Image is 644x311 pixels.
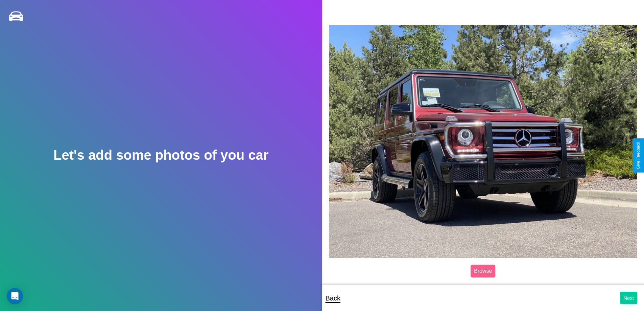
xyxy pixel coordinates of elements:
[329,25,638,258] img: posted
[636,142,641,169] div: Give Feedback
[7,288,23,304] div: Open Intercom Messenger
[620,292,637,304] button: Next
[53,148,268,163] h2: Let's add some photos of you car
[471,265,495,277] label: Browse
[326,292,340,304] p: Back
